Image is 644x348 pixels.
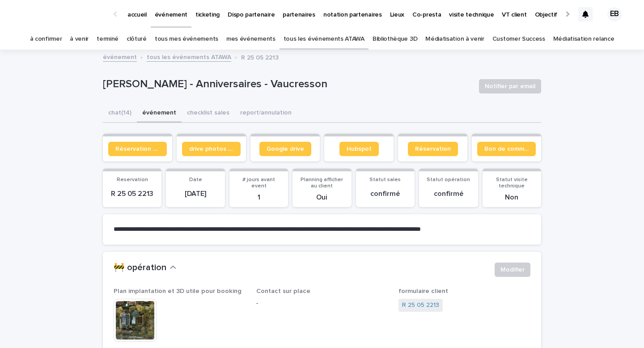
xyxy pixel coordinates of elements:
span: Contact sur place [256,288,310,294]
p: - [256,299,388,308]
a: R 25 05 2213 [402,301,439,310]
p: [DATE] [171,190,219,198]
span: Bon de commande [484,146,529,152]
p: R 25 05 2213 [241,52,279,62]
span: # jours avant event [242,177,275,189]
a: terminé [97,29,119,50]
a: tous les événements ATAWA [284,29,364,50]
p: Non [488,193,536,202]
span: Statut visite technique [496,177,528,189]
button: 🚧 opération [114,263,176,273]
span: Planning afficher au client [301,177,343,189]
h2: 🚧 opération [114,263,166,273]
span: Reservation [117,177,148,182]
button: Notifier par email [479,79,541,93]
span: Modifier [500,265,525,274]
a: Bibliothèque 3D [373,29,417,50]
span: Réservation client [115,146,160,152]
a: tous mes événements [155,29,218,50]
a: Customer Success [492,29,545,50]
span: Hubspot [347,146,372,152]
div: EB [607,7,622,21]
span: Date [189,177,202,182]
p: confirmé [361,190,409,198]
span: Notifier par email [485,82,535,91]
a: à confirmer [30,29,62,50]
a: Médiatisation à venir [425,29,484,50]
p: 1 [235,193,283,202]
span: Google drive [267,146,304,152]
a: Médiatisation relance [553,29,614,50]
img: Ls34BcGeRexTGTNfXpUC [18,5,105,23]
button: chat (14) [103,104,137,123]
a: mes événements [226,29,275,50]
span: Statut sales [369,177,401,182]
button: report/annulation [235,104,297,123]
a: tous les événements ATAWA [147,51,231,62]
a: Réservation [408,142,458,156]
button: Modifier [495,263,530,277]
span: Réservation [415,146,451,152]
a: à venir [70,29,89,50]
span: drive photos coordinateur [189,146,233,152]
a: Hubspot [339,142,379,156]
button: checklist sales [182,104,235,123]
a: événement [103,51,137,62]
a: Bon de commande [477,142,536,156]
a: Réservation client [108,142,167,156]
a: Google drive [259,142,311,156]
span: formulaire client [398,288,448,294]
span: Plan implantation et 3D utile pour booking [114,288,241,294]
a: clôturé [127,29,147,50]
p: Oui [298,193,346,202]
span: Statut opération [427,177,470,182]
p: [PERSON_NAME] - Anniversaires - Vaucresson [103,78,472,91]
button: événement [137,104,182,123]
p: confirmé [424,190,472,198]
a: drive photos coordinateur [182,142,241,156]
p: R 25 05 2213 [108,190,156,198]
